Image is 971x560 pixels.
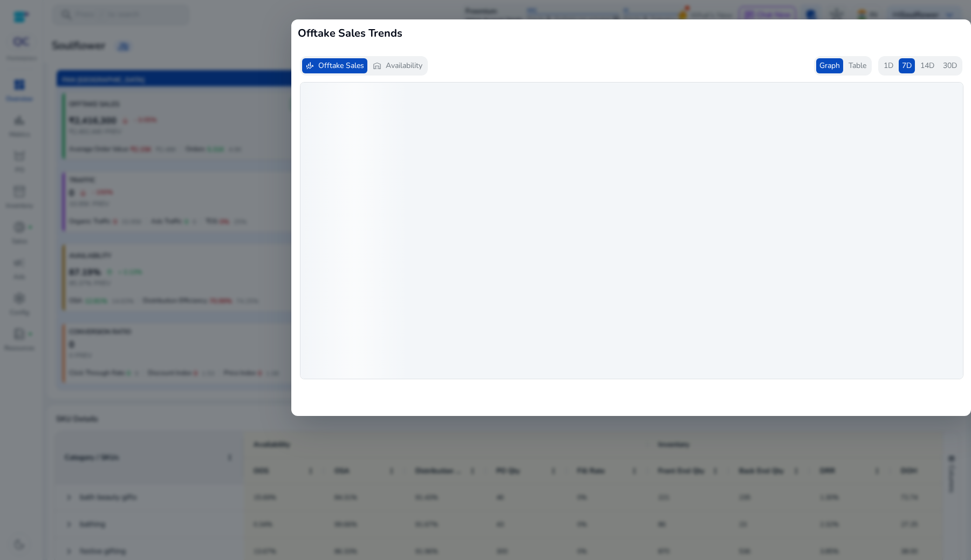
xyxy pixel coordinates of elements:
[884,60,893,71] span: 1D
[305,62,314,70] span: finance_mode
[298,26,965,41] h1: Offtake Sales Trends
[373,62,381,70] span: warehouse
[849,60,866,71] span: Table
[318,60,364,71] span: Offtake Sales
[902,60,912,71] span: 7D
[943,60,957,71] span: 30D
[819,60,840,71] span: Graph
[386,60,422,71] span: Availability
[300,83,963,379] div: loading
[920,60,934,71] span: 14D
